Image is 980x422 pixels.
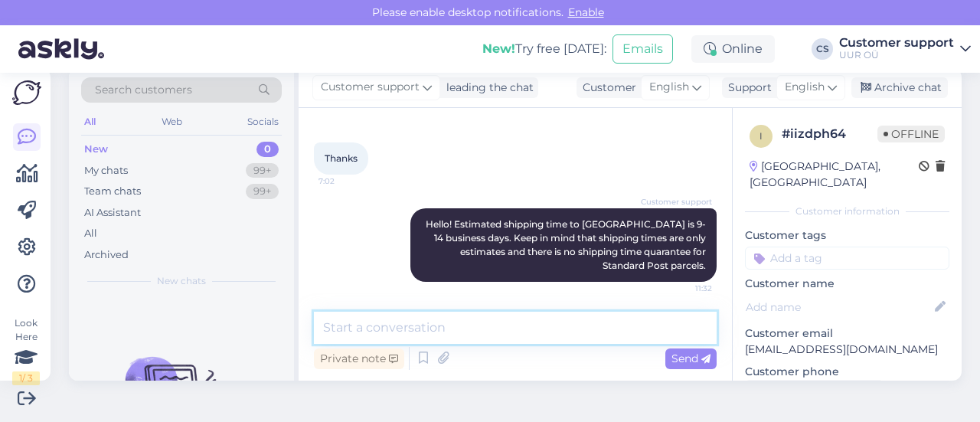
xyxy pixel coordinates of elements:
div: Try free [DATE]: [482,40,606,58]
div: Request phone number [745,380,884,401]
span: Offline [877,126,945,142]
span: Search customers [95,82,192,98]
p: Customer tags [745,227,949,244]
div: 1 / 3 [12,371,40,385]
b: New! [482,41,515,56]
input: Add a tag [745,247,949,270]
div: Archived [84,247,129,263]
div: 99+ [246,163,279,178]
img: Askly Logo [12,80,41,105]
div: All [84,226,97,241]
div: Team chats [84,184,141,199]
div: CS [812,38,833,60]
span: Enable [563,5,609,19]
div: UUR OÜ [839,49,954,61]
span: Customer support [321,79,420,96]
div: New [84,142,108,157]
div: My chats [84,163,128,178]
span: Thanks [325,152,358,164]
div: Support [722,80,772,96]
div: Socials [244,112,282,132]
div: 99+ [246,184,279,199]
div: Customer [577,80,636,96]
div: Customer information [745,204,949,218]
span: Customer support [641,196,712,208]
div: 0 [256,142,279,157]
p: [EMAIL_ADDRESS][DOMAIN_NAME] [745,342,949,358]
input: Add name [746,299,932,316]
div: Customer support [839,37,954,49]
span: 7:02 [318,175,376,187]
p: Customer email [745,325,949,342]
span: Send [671,352,710,365]
span: 11:32 [655,283,712,294]
div: [GEOGRAPHIC_DATA], [GEOGRAPHIC_DATA] [750,159,919,191]
div: Look Here [12,316,40,385]
div: # iizdph64 [782,125,877,143]
button: Emails [612,34,673,64]
span: i [759,130,763,142]
span: New chats [157,274,206,288]
div: AI Assistant [84,205,141,221]
div: Web [158,112,185,132]
span: English [649,79,689,96]
div: Archive chat [851,77,948,98]
div: Online [691,35,775,63]
div: All [81,112,99,132]
a: Customer supportUUR OÜ [839,37,971,61]
p: Customer name [745,276,949,292]
div: leading the chat [440,80,534,96]
div: Private note [314,348,404,369]
p: Customer phone [745,364,949,380]
span: English [785,79,825,96]
span: Hello! Estimated shipping time to [GEOGRAPHIC_DATA] is 9-14 business days. Keep in mind that ship... [426,218,708,271]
